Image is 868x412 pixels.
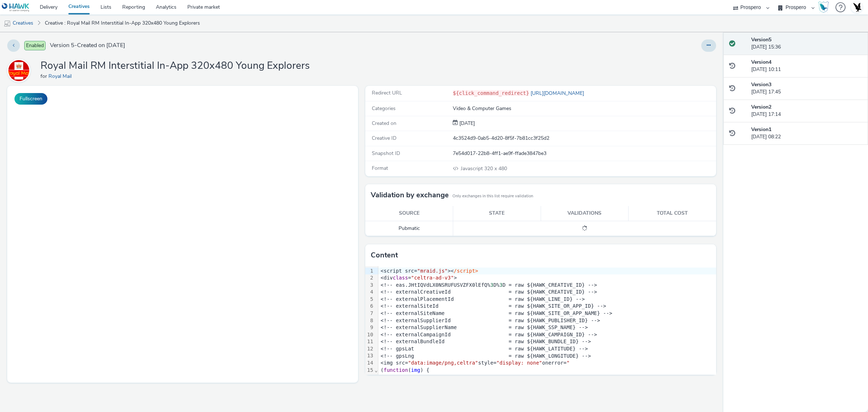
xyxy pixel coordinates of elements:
[365,345,374,353] div: 12
[851,2,862,13] img: Account UK
[751,104,771,110] strong: Version 2
[685,374,722,380] span: 'advertiser'
[458,120,475,127] span: [DATE]
[4,20,11,27] img: mobile
[408,360,478,366] span: "data:image/png,celtra"
[365,221,453,236] td: Pubmatic
[365,352,374,360] div: 13
[365,338,374,345] div: 11
[751,126,771,133] strong: Version 1
[365,367,374,374] div: 15
[751,36,771,43] strong: Version 5
[384,367,408,373] span: function
[365,360,374,367] div: 14
[454,268,478,274] span: /script>
[646,374,682,380] span: 'clickEvent'
[371,190,449,201] h3: Validation by exchange
[372,135,396,142] span: Creative ID
[751,36,862,51] div: [DATE] 15:36
[8,60,29,81] img: Royal Mail
[751,126,862,141] div: [DATE] 08:22
[429,374,448,380] span: params
[417,268,447,274] span: "mraid.js"
[372,165,388,172] span: Format
[393,275,408,281] span: class
[490,282,493,288] span: 3
[372,120,396,127] span: Created on
[372,89,402,96] span: Redirect URL
[41,14,204,32] a: Creative : Royal Mail RM Interstitial In-App 320x480 Young Explorers
[453,135,715,142] div: 4c3524d9-0ab5-4d20-8f5f-7b81cc3f25d2
[7,67,33,74] a: Royal Mail
[371,250,398,261] h3: Content
[365,268,374,275] div: 1
[365,282,374,289] div: 3
[365,331,374,339] div: 10
[365,310,374,317] div: 7
[751,59,862,73] div: [DATE] 10:11
[541,206,629,221] th: Validations
[24,41,46,50] span: Enabled
[48,73,75,80] a: Royal Mail
[461,165,484,172] span: Javascript
[527,374,557,380] span: 'clickUrl'
[458,120,475,127] div: Creation 13 May 2025, 08:22
[497,360,542,366] span: "display: none"
[453,105,715,112] div: Video & Computer Games
[14,93,47,105] button: Fullscreen
[374,367,378,373] span: Fold line
[818,1,832,13] a: Hawk Academy
[460,165,507,172] span: 320 x 480
[417,374,426,380] span: var
[453,150,715,157] div: 7e54d017-22b8-4ff1-ae9f-ffade3847be3
[818,1,829,13] img: Hawk Academy
[365,296,374,303] div: 5
[529,90,587,97] a: [URL][DOMAIN_NAME]
[453,90,529,96] code: ${click_command_redirect}
[365,274,374,282] div: 2
[457,374,490,380] span: 'accountId'
[372,150,400,157] span: Snapshot ID
[365,206,453,221] th: Source
[41,73,48,80] span: for
[453,206,541,221] th: State
[41,59,310,73] h1: Royal Mail RM Interstitial In-App 320x480 Young Explorers
[499,282,502,288] span: 3
[751,81,862,96] div: [DATE] 17:45
[365,324,374,331] div: 9
[411,275,454,281] span: "celtra-ad-v3"
[411,367,420,373] span: img
[365,374,374,381] div: 16
[566,360,569,366] span: "
[365,289,374,296] div: 4
[365,303,374,310] div: 6
[452,193,533,199] small: Only exchanges in this list require validation
[50,41,125,50] span: Version 5 - Created on [DATE]
[751,81,771,88] strong: Version 3
[372,105,396,112] span: Categories
[2,3,30,12] img: undefined Logo
[493,374,524,380] span: '1c019e4b'
[365,317,374,324] div: 8
[629,206,716,221] th: Total cost
[561,374,643,380] span: '${click_command_redirect}'
[751,104,862,118] div: [DATE] 17:14
[751,59,771,66] strong: Version 4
